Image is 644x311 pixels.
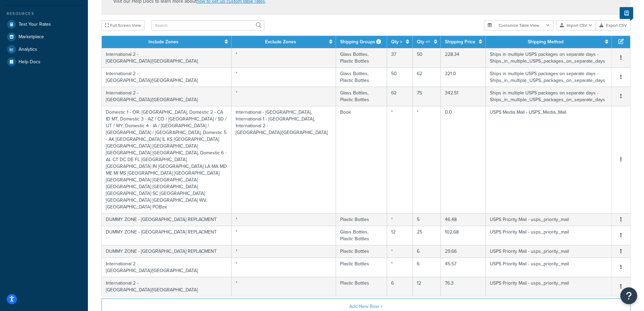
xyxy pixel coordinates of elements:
td: 6 [387,277,413,296]
td: 12 [387,226,413,245]
td: International 2 - [GEOGRAPHIC_DATA]/[GEOGRAPHIC_DATA] [102,67,232,87]
td: 6 [413,258,441,277]
td: Domestic 1 - OR; [GEOGRAPHIC_DATA], Domestic 2 - CA ID MT, Domestic 3 - AZ / CO / [GEOGRAPHIC_DAT... [102,106,232,213]
td: DUMMY ZONE - [GEOGRAPHIC_DATA] REPLACMENT [102,245,232,258]
td: Plastic Bottles [336,245,387,258]
td: 75 [413,87,441,106]
a: Qty <= [417,38,430,45]
td: 29.66 [441,245,486,258]
td: 342.51 [441,87,486,106]
td: 62 [387,87,413,106]
a: Shipping Price [445,38,475,45]
td: 12 [413,277,441,296]
button: Customize Table View [484,20,553,30]
td: Ships in multiple USPS packages on separate days - Ships_in_multiple_USPS_packages_on_separate_days [486,48,612,67]
span: Test Your Rates [19,22,51,27]
a: Include Zones [148,38,178,45]
td: Book [336,106,387,213]
a: Qty > [391,38,402,45]
td: USPS Priority Mail - usps_priority_mail [486,245,612,258]
td: USPS Media Mail - USPS_Media_Mail [486,106,612,213]
input: Search [151,20,264,30]
a: Exclude Zones [265,38,296,45]
td: Ships in multiple USPS packages on separate days - Ships_in_multiple_USPS_packages_on_separate_days [486,67,612,87]
td: International 2 - [GEOGRAPHIC_DATA]/[GEOGRAPHIC_DATA] [102,87,232,106]
td: Glass Bottles, Plastic Bottles [336,87,387,106]
button: Open Resource Center [620,287,637,304]
a: Analytics [5,43,83,55]
td: International 2 - [GEOGRAPHIC_DATA]/[GEOGRAPHIC_DATA] [102,48,232,67]
td: 46.48 [441,213,486,226]
a: Help Docs [5,56,83,68]
button: Show Help Docs [620,7,633,19]
td: International 2 - [GEOGRAPHIC_DATA]/[GEOGRAPHIC_DATA] [102,258,232,277]
td: USPS Priority Mail - usps_priority_mail [486,213,612,226]
td: 76.3 [441,277,486,296]
td: USPS Priority Mail - usps_priority_mail [486,258,612,277]
td: USPS Priority Mail - usps_priority_mail [486,277,612,296]
button: Import CSV [556,20,596,30]
td: 321.0 [441,67,486,87]
td: 0.0 [441,106,486,213]
a: Test Your Rates [5,18,83,30]
td: Plastic Bottles [336,258,387,277]
td: DUMMY ZONE - [GEOGRAPHIC_DATA] REPLACMENT [102,226,232,245]
td: Glass Bottles, Plastic Bottles [336,67,387,87]
button: Export CSV [596,20,630,30]
a: Marketplace [5,31,83,43]
td: Plastic Bottles [336,213,387,226]
td: 5 [413,213,441,226]
td: 102.68 [441,226,486,245]
td: Glass Bottles, Plastic Bottles [336,48,387,67]
td: 45.57 [441,258,486,277]
button: Full Screen View [101,20,145,30]
span: Marketplace [19,34,44,40]
th: Shipping Groups [336,36,387,48]
td: 228.34 [441,48,486,67]
a: Shipping Method [528,38,564,45]
td: 6 [413,245,441,258]
span: Help Docs [19,59,41,65]
td: Glass Bottles, Plastic Bottles [336,226,387,245]
td: Plastic Bottles [336,277,387,296]
td: 37 [387,48,413,67]
div: Resources [5,11,83,17]
td: International - [GEOGRAPHIC_DATA], International 1 - [GEOGRAPHIC_DATA], International 2 - [GEOGRA... [232,106,336,213]
td: 50 [413,48,441,67]
td: USPS Priority Mail - usps_priority_mail [486,226,612,245]
td: 25 [413,226,441,245]
td: International 2 - [GEOGRAPHIC_DATA]/[GEOGRAPHIC_DATA] [102,277,232,296]
td: 62 [413,67,441,87]
span: Analytics [19,47,37,52]
td: Ships in multiple USPS packages on separate days - Ships_in_multiple_USPS_packages_on_separate_days [486,87,612,106]
td: 50 [387,67,413,87]
td: DUMMY ZONE - [GEOGRAPHIC_DATA] REPLACMENT [102,213,232,226]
